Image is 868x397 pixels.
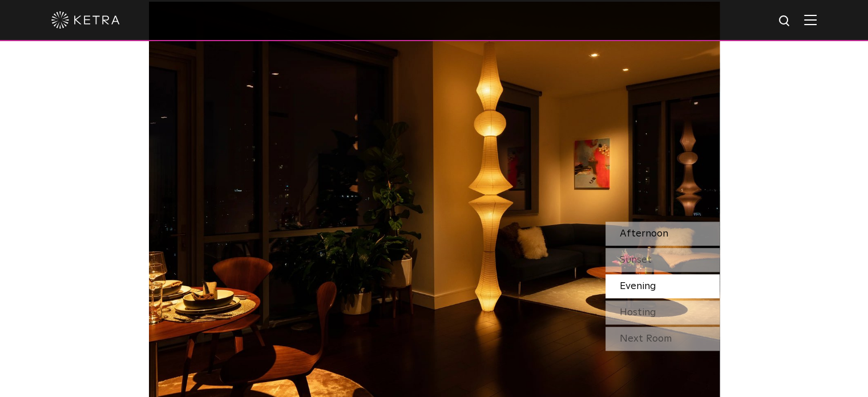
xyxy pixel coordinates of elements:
[620,307,656,318] span: Hosting
[51,11,120,29] img: ketra-logo-2019-white
[605,327,720,351] div: Next Room
[620,281,656,291] span: Evening
[778,14,792,29] img: search icon
[804,14,817,25] img: Hamburger%20Nav.svg
[620,255,652,265] span: Sunset
[620,228,668,239] span: Afternoon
